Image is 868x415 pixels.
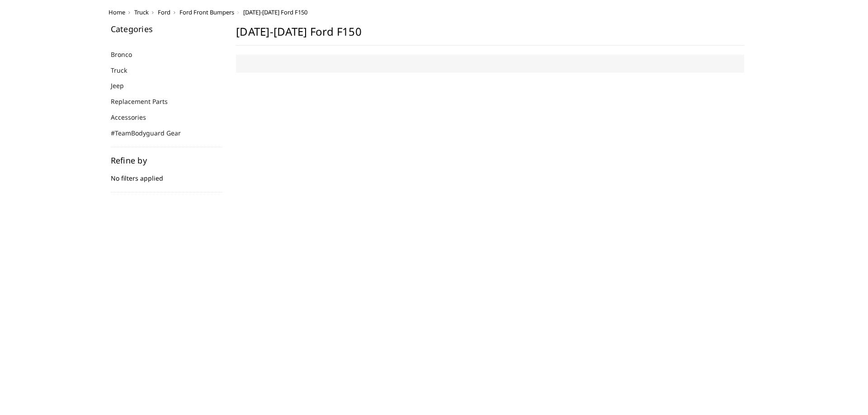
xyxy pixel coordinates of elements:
[111,128,192,138] a: #TeamBodyguard Gear
[179,8,234,16] a: Ford Front Bumpers
[111,81,135,90] a: Jeep
[111,65,138,75] a: Truck
[111,97,179,106] a: Replacement Parts
[111,156,223,192] div: No filters applied
[108,8,125,16] a: Home
[158,8,170,16] a: Ford
[236,25,744,46] h1: [DATE]-[DATE] Ford F150
[111,112,157,122] a: Accessories
[111,50,143,59] a: Bronco
[111,156,223,164] h5: Refine by
[134,8,149,16] a: Truck
[111,25,223,33] h5: Categories
[243,8,307,16] span: [DATE]-[DATE] Ford F150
